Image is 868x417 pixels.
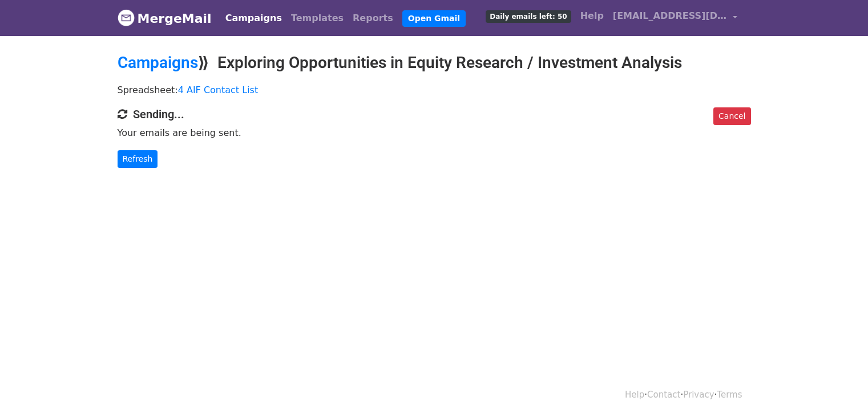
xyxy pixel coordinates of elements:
a: Help [576,5,608,27]
a: Privacy [683,390,714,400]
h2: ⟫ Exploring Opportunities in Equity Research / Investment Analysis [118,53,751,73]
a: Reports [348,7,398,30]
a: Daily emails left: 50 [481,5,575,27]
a: [EMAIL_ADDRESS][DOMAIN_NAME] [608,5,742,31]
a: Open Gmail [402,10,466,27]
p: Spreadsheet: [118,84,751,96]
iframe: Chat Widget [811,362,868,417]
a: Contact [647,390,680,400]
img: MergeMail logo [118,9,135,26]
a: Templates [286,7,348,30]
a: Help [625,390,644,400]
a: MergeMail [118,6,212,30]
a: Campaigns [118,53,198,72]
a: Cancel [713,107,750,125]
a: 4 AIF Contact List [178,85,259,95]
span: [EMAIL_ADDRESS][DOMAIN_NAME] [613,9,727,23]
h4: Sending... [118,107,751,121]
a: Terms [717,390,742,400]
span: Daily emails left: 50 [486,10,571,23]
p: Your emails are being sent. [118,127,751,139]
a: Refresh [118,150,158,168]
a: Campaigns [221,7,286,30]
